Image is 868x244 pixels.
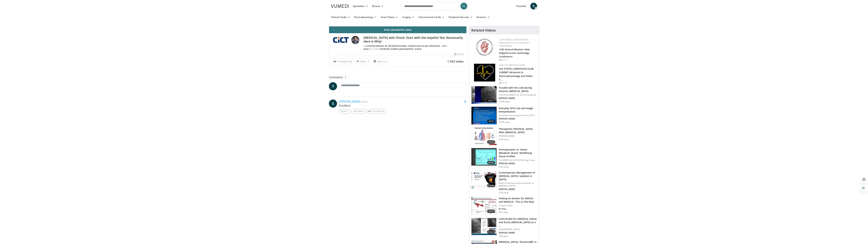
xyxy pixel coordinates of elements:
a: Reply [339,109,350,114]
small: [DATE] [361,100,367,103]
p: The [MEDICAL_DATA] Working Group [499,159,537,161]
a: 18:35 Everyday IVUS Use and Image Interpretation Scottsdale Interventional Forum 2013 [PERSON_NAM... [471,107,537,125]
span: 1,043 views [447,59,464,63]
a: Email [GEOGRAPHIC_DATA] [329,26,466,33]
img: 243698_0002_1.png.150x105_q85_crop-smart_upscale.jpg [471,127,497,145]
span: 10:50 [487,230,495,234]
img: ABqa63mjaT9QMpl35hMDoxOmtxO3TYNt_2.150x105_q85_crop-smart_upscale.jpg [471,86,497,104]
a: 03:27 Trouble with the LAD during Anterior [MEDICAL_DATA] The Online [MEDICAL_DATA] Casebook [PER... [471,86,537,104]
a: Peripheral Vascular [447,14,475,21]
img: 1860aa7a-ba06-47e3-81a4-3dc728c2b4cf.png.150x105_q85_autocrop_double_scale_upscale_version-0.2.png [474,64,495,82]
img: VuMedi Logo [331,4,349,8]
a: 17:36 Contemporary Management of [MEDICAL_DATA]: Updates in [DATE] Mount Sinai Advanced Innovatio... [471,171,537,194]
p: [PERSON_NAME] [499,97,537,100]
a: Electrophysiology [352,14,379,21]
a: Y [329,82,337,90]
span: Comments 1 [329,75,467,79]
h3: Therapeutic [MEDICAL_DATA] After [MEDICAL_DATA] [499,127,537,134]
div: [DATE] [499,82,536,85]
img: 2496e462-765f-4e8f-879f-a0c8e95ea2b6.150x105_q85_crop-smart_upscale.jpg [471,148,497,166]
p: M. Price [499,208,537,210]
p: [PERSON_NAME] [499,231,537,234]
a: [PERSON_NAME] [339,100,360,103]
img: Controversies in Interventional Cardiovascular Therapies - CICT 2024 [332,36,350,44]
a: Imaging [400,14,416,21]
p: 5.2K views [499,166,509,168]
img: bfe982c0-9e0d-464e-928c-882aa48aa4fd.150x105_q85_crop-smart_upscale.jpg [471,217,497,235]
span: 03:27 [487,99,495,102]
p: [PERSON_NAME] [499,117,537,120]
p: Scripps Health [499,204,537,207]
a: 11:22 Therapeutic [MEDICAL_DATA] After [MEDICAL_DATA] [PERSON_NAME] 9.0K views [471,127,537,145]
p: [GEOGRAPHIC_DATA] [499,228,537,231]
p: 16.3K views [499,121,510,124]
h4: Related Videos [471,28,496,32]
a: Interventional Cardio [416,14,447,21]
span: 09:50 [487,161,495,164]
a: Message [351,109,366,114]
input: Search topics, interventions [400,2,468,10]
a: Heart Failure [379,14,400,21]
p: Mount Sinai Advanced Innovations in [MEDICAL_DATA] [499,182,537,187]
h3: Trouble with the LAD during Anterior [MEDICAL_DATA] [499,86,537,93]
a: 09:50 Hemodynamic vs. Hemo-Metabolic Shock: Redefining Shock Profiles The [MEDICAL_DATA] Working ... [471,148,537,168]
p: The Online [MEDICAL_DATA] Casebook [499,94,537,96]
h3: Finding an Answer for ANOCA and MINOCA - This Is The Way! [499,197,537,204]
h3: LAVA-ECMO for [MEDICAL_DATA] and Acute [MEDICAL_DATA] as a … [499,217,537,227]
img: df55f059-d842-45fe-860a-7f3e0b094e1d.150x105_q85_crop-smart_upscale.jpg [471,171,497,189]
span: 17:36 [487,184,495,187]
a: 6 Thumbs Up [332,59,353,64]
a: Favorites [514,3,528,9]
span: 33:17 [487,210,495,213]
div: Didactic Presentations [499,64,536,67]
a: Business [475,14,492,21]
h3: Contemporary Management of [MEDICAL_DATA]: Updates in [DATE] [499,171,537,181]
div: [DATE] [454,53,463,56]
h3: Hemodynamic vs. Hemo-Metabolic Shock: Redefining Shock Profiles [499,148,537,158]
span: 18:35 [487,120,495,123]
p: 5.0K views [499,191,509,194]
a: 10:50 LAVA-ECMO for [MEDICAL_DATA] and Acute [MEDICAL_DATA] as a … [GEOGRAPHIC_DATA] [PERSON_NAME... [471,217,537,238]
div: By FEATURING [363,45,464,51]
img: 0954f259-7907-4053-a817-32a96463ecc8.png.150x105_q85_autocrop_double_scale_upscale_version-0.2.png [475,38,494,56]
img: Avatar [351,36,359,44]
button: Share [355,59,371,64]
button: Save to [372,59,389,64]
span: 11:22 [487,140,495,144]
p: 23.9K views [499,100,510,103]
p: 9.0K views [499,138,509,141]
img: dTBemQywLidgNXR34xMDoxOjA4MTsiGN.150x105_q85_crop-smart_upscale.jpg [471,107,497,124]
a: Specialties [351,3,370,9]
p: 209 views [499,211,508,214]
a: S [329,99,337,108]
a: Controversies in Interventional Cardiovascular Therapies - CICT 2024 [363,45,447,50]
h3: Everyday IVUS Use and Image Interpretation [499,107,537,113]
p: [PERSON_NAME] [499,188,537,191]
h4: [MEDICAL_DATA] with Shock: Start with the Impella? Not Necessarily. Here Is Why! [363,36,464,43]
a: [PERSON_NAME] [GEOGRAPHIC_DATA] [380,48,421,50]
a: 33:17 Finding an Answer for ANOCA and MINOCA - This Is The Way! Scripps Health M. Price 209 views [471,197,537,215]
p: [PERSON_NAME] [499,135,537,137]
a: [US_STATE] CARDIOVASCULAR SUMMIT Advances in Electrophysiology and Heart F… [499,67,534,81]
span: 6 [337,60,338,63]
a: Thumbs Up [367,109,386,114]
p: Excellent. [339,104,467,108]
p: 168 views [499,235,508,238]
img: 52e18543-d734-48d0-93ab-9499f8b506a3.150x105_q85_crop-smart_upscale.jpg [471,197,497,215]
a: 12th Annual Western New England Acute Cardiology Conference [499,48,530,58]
p: Scottsdale Interventional Forum 2013 [499,114,537,117]
a: Clinical Cardio [329,14,352,21]
div: [DATE] [499,58,536,62]
a: Browse [370,3,386,9]
a: 12th Annual Western New England Acute Cardiology Conference [499,38,530,47]
a: Y [530,3,537,9]
p: [PERSON_NAME] [499,162,537,165]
